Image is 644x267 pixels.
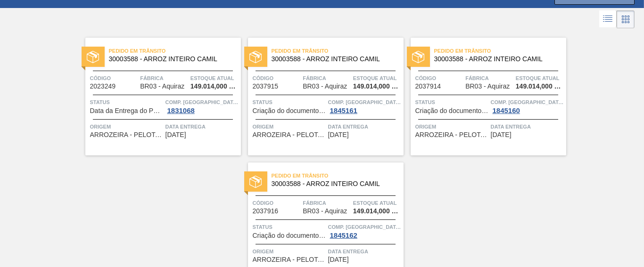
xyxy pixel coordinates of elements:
[165,122,239,131] span: Data entrega
[303,83,347,90] span: BR03 - Aquiraz
[253,222,326,232] span: Status
[516,73,564,83] span: Estoque atual
[353,208,401,215] span: 149.014,000 KG
[491,107,522,114] div: 1845160
[241,38,404,155] a: statusPedido em Trânsito30003588 - ARROZ INTEIRO CAMILCódigo2037915FábricaBR03 - AquirazEstoque a...
[328,122,401,131] span: Data entrega
[253,256,326,263] span: ARROZEIRA - PELOTAS (RS)
[328,131,349,138] span: 03/10/2025
[303,198,351,208] span: Fábrica
[253,208,279,215] span: 2037916
[249,51,262,63] img: status
[87,51,99,63] img: status
[272,56,396,63] span: 30003588 - ARROZ INTEIRO CAMIL
[434,56,559,63] span: 30003588 - ARROZ INTEIRO CAMIL
[190,73,239,83] span: Estoque atual
[353,198,401,208] span: Estoque atual
[404,38,566,155] a: statusPedido em Trânsito30003588 - ARROZ INTEIRO CAMILCódigo2037914FábricaBR03 - AquirazEstoque a...
[491,122,564,131] span: Data entrega
[90,107,163,114] span: Data da Entrega do Pedido Atrasada
[78,38,241,155] a: statusPedido em Trânsito30003588 - ARROZ INTEIRO CAMILCódigo2023249FábricaBR03 - AquirazEstoque a...
[165,131,186,138] span: 30/09/2025
[90,83,116,90] span: 2023249
[415,83,441,90] span: 2037914
[328,247,401,256] span: Data entrega
[328,232,359,239] div: 1845162
[353,73,401,83] span: Estoque atual
[272,171,404,180] span: Pedido em Trânsito
[328,107,359,114] div: 1845161
[140,73,188,83] span: Fábrica
[617,10,635,28] div: Visão em Cards
[328,97,401,107] span: Comp. Carga
[491,131,512,138] span: 03/10/2025
[253,83,279,90] span: 2037915
[415,131,488,138] span: ARROZEIRA - PELOTAS (RS)
[599,10,617,28] div: Visão em Lista
[303,208,347,215] span: BR03 - Aquiraz
[465,73,513,83] span: Fábrica
[253,97,326,107] span: Status
[249,176,262,188] img: status
[415,97,488,107] span: Status
[253,131,326,138] span: ARROZEIRA - PELOTAS (RS)
[328,256,349,263] span: 03/10/2025
[109,56,233,63] span: 30003588 - ARROZ INTEIRO CAMIL
[272,46,404,56] span: Pedido em Trânsito
[253,198,301,208] span: Código
[412,51,424,63] img: status
[140,83,184,90] span: BR03 - Aquiraz
[272,180,396,187] span: 30003588 - ARROZ INTEIRO CAMIL
[491,97,564,114] a: Comp. [GEOGRAPHIC_DATA]1845160
[90,131,163,138] span: ARROZEIRA - PELOTAS (RS)
[353,83,401,90] span: 149.014,000 KG
[253,232,326,239] span: Criação do documento VIM
[415,122,488,131] span: Origem
[303,73,351,83] span: Fábrica
[465,83,510,90] span: BR03 - Aquiraz
[434,46,566,56] span: Pedido em Trânsito
[253,107,326,114] span: Criação do documento VIM
[165,97,239,107] span: Comp. Carga
[415,73,463,83] span: Código
[328,222,401,232] span: Comp. Carga
[253,122,326,131] span: Origem
[90,122,163,131] span: Origem
[328,222,401,239] a: Comp. [GEOGRAPHIC_DATA]1845162
[253,247,326,256] span: Origem
[165,97,239,114] a: Comp. [GEOGRAPHIC_DATA]1831068
[328,97,401,114] a: Comp. [GEOGRAPHIC_DATA]1845161
[109,46,241,56] span: Pedido em Trânsito
[190,83,239,90] span: 149.014,000 KG
[253,73,301,83] span: Código
[90,73,138,83] span: Código
[415,107,488,114] span: Criação do documento VIM
[516,83,564,90] span: 149.014,000 KG
[491,97,564,107] span: Comp. Carga
[165,107,197,114] div: 1831068
[90,97,163,107] span: Status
